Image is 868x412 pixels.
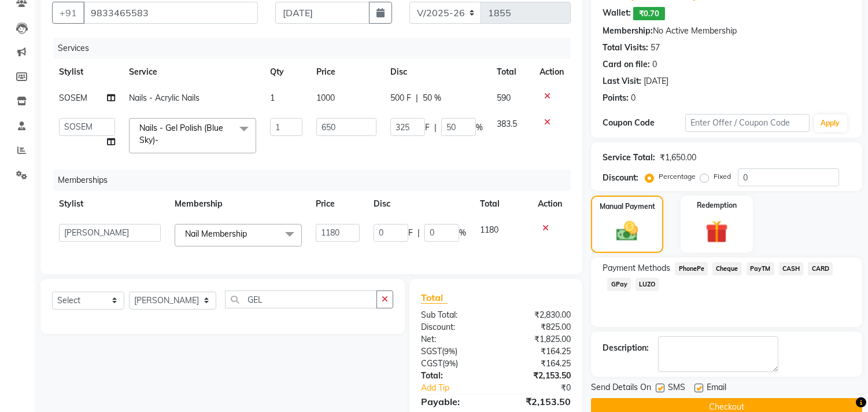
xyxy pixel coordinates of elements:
[445,359,456,368] span: 9%
[668,381,685,396] span: SMS
[644,75,668,87] div: [DATE]
[412,358,496,370] div: ( )
[707,381,726,396] span: Email
[129,93,200,103] span: Nails - Acrylic Nails
[412,333,496,345] div: Net:
[263,59,310,85] th: Qty
[607,278,631,291] span: GPay
[610,219,644,244] img: _cash.svg
[309,59,383,85] th: Price
[53,38,579,59] div: Services
[603,342,649,354] div: Description:
[603,58,650,71] div: Card on file:
[59,93,87,103] span: SOSEM
[412,309,496,321] div: Sub Total:
[603,25,851,37] div: No Active Membership
[714,171,731,182] label: Fixed
[496,321,580,333] div: ₹825.00
[52,2,84,24] button: +91
[510,382,580,394] div: ₹0
[712,262,742,275] span: Cheque
[139,123,223,145] span: Nails - Gel Polish (Blue Sky)-
[697,200,737,211] label: Redemption
[603,152,655,164] div: Service Total:
[225,290,377,308] input: Search
[496,358,580,370] div: ₹164.25
[685,114,809,132] input: Enter Offer / Coupon Code
[309,191,367,217] th: Price
[421,346,442,356] span: SGST
[423,92,441,104] span: 50 %
[808,262,833,275] span: CARD
[533,59,571,85] th: Action
[814,115,847,132] button: Apply
[412,382,510,394] a: Add Tip
[412,345,496,358] div: ( )
[603,25,653,37] div: Membership:
[603,172,638,184] div: Discount:
[633,7,665,20] span: ₹0.70
[390,92,411,104] span: 500 F
[591,381,651,396] span: Send Details On
[83,2,258,24] input: Search by Name/Mobile/Email/Code
[603,92,629,104] div: Points:
[421,292,448,304] span: Total
[779,262,804,275] span: CASH
[247,229,252,239] a: x
[603,262,670,274] span: Payment Methods
[122,59,263,85] th: Service
[496,309,580,321] div: ₹2,830.00
[168,191,309,217] th: Membership
[52,191,168,217] th: Stylist
[490,59,533,85] th: Total
[476,122,483,134] span: %
[185,229,247,239] span: Nail Membership
[316,93,335,103] span: 1000
[636,278,659,291] span: LUZO
[659,171,696,182] label: Percentage
[497,119,517,129] span: 383.5
[444,347,455,356] span: 9%
[531,191,571,217] th: Action
[416,92,418,104] span: |
[497,93,511,103] span: 590
[651,42,660,54] div: 57
[270,93,275,103] span: 1
[660,152,696,164] div: ₹1,650.00
[425,122,430,134] span: F
[747,262,774,275] span: PayTM
[53,170,579,191] div: Memberships
[496,345,580,358] div: ₹164.25
[699,218,735,246] img: _gift.svg
[418,227,420,239] span: |
[603,117,685,129] div: Coupon Code
[383,59,490,85] th: Disc
[652,58,657,71] div: 0
[52,59,122,85] th: Stylist
[631,92,636,104] div: 0
[459,227,466,239] span: %
[496,333,580,345] div: ₹1,825.00
[158,135,164,145] a: x
[603,75,641,87] div: Last Visit:
[408,227,413,239] span: F
[496,395,580,409] div: ₹2,153.50
[473,191,531,217] th: Total
[675,262,708,275] span: PhonePe
[603,42,648,54] div: Total Visits:
[600,201,655,212] label: Manual Payment
[434,122,437,134] span: |
[367,191,473,217] th: Disc
[480,225,498,235] span: 1180
[603,7,631,20] div: Wallet:
[496,370,580,382] div: ₹2,153.50
[421,358,442,369] span: CGST
[412,395,496,409] div: Payable:
[412,370,496,382] div: Total:
[412,321,496,333] div: Discount:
